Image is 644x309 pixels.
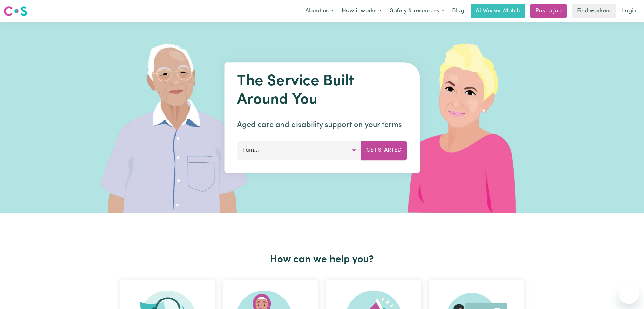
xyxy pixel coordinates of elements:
[116,254,528,266] h2: How can we help you?
[619,284,639,304] iframe: Button to launch messaging window
[530,4,567,18] a: Post a job
[301,4,338,18] button: About us
[4,4,27,18] a: Careseekers logo
[386,4,448,18] button: Safety & resources
[4,5,27,17] img: Careseekers logo
[618,4,640,18] a: Login
[572,4,616,18] a: Find workers
[237,141,361,160] button: I am...
[361,141,407,160] button: Get Started
[471,4,525,18] a: AI Worker Match
[237,119,407,131] p: Aged care and disability support on your terms
[338,4,386,18] button: How it works
[448,4,468,18] a: Blog
[237,72,407,109] h1: The Service Built Around You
